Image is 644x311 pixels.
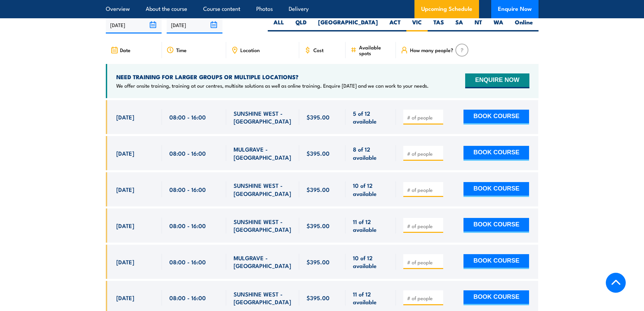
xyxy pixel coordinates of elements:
[169,149,206,157] span: 08:00 - 16:00
[353,290,388,306] span: 11 of 12 available
[169,294,206,302] span: 08:00 - 16:00
[234,181,292,197] span: SUNSHINE WEST - [GEOGRAPHIC_DATA]
[353,254,388,270] span: 10 of 12 available
[169,113,206,121] span: 08:00 - 16:00
[169,258,206,266] span: 08:00 - 16:00
[353,109,388,125] span: 5 of 12 available
[234,218,292,234] span: SUNSHINE WEST - [GEOGRAPHIC_DATA]
[290,18,312,31] label: QLD
[176,47,187,53] span: Time
[407,186,441,193] input: # of people
[488,18,509,31] label: WA
[509,18,539,31] label: Online
[167,16,222,34] input: To date
[169,185,206,193] span: 08:00 - 16:00
[307,113,330,121] span: $395.00
[407,259,441,266] input: # of people
[428,18,450,31] label: TAS
[106,16,162,34] input: From date
[463,110,529,125] button: BOOK COURSE
[313,47,324,53] span: Cost
[463,218,529,233] button: BOOK COURSE
[359,44,391,56] span: Available spots
[234,290,292,306] span: SUNSHINE WEST - [GEOGRAPHIC_DATA]
[450,18,469,31] label: SA
[469,18,488,31] label: NT
[407,114,441,121] input: # of people
[353,218,388,234] span: 11 of 12 available
[268,18,290,31] label: ALL
[307,149,330,157] span: $395.00
[463,290,529,305] button: BOOK COURSE
[353,181,388,197] span: 10 of 12 available
[410,47,453,53] span: How many people?
[307,258,330,266] span: $395.00
[234,254,292,270] span: MULGRAVE - [GEOGRAPHIC_DATA]
[116,258,134,266] span: [DATE]
[353,145,388,161] span: 8 of 12 available
[307,222,330,229] span: $395.00
[116,113,134,121] span: [DATE]
[234,109,292,125] span: SUNSHINE WEST - [GEOGRAPHIC_DATA]
[116,73,429,81] h4: NEED TRAINING FOR LARGER GROUPS OR MULTIPLE LOCATIONS?
[116,222,134,229] span: [DATE]
[234,145,292,161] span: MULGRAVE - [GEOGRAPHIC_DATA]
[240,47,260,53] span: Location
[307,294,330,302] span: $395.00
[463,146,529,161] button: BOOK COURSE
[169,222,206,229] span: 08:00 - 16:00
[307,185,330,193] span: $395.00
[312,18,384,31] label: [GEOGRAPHIC_DATA]
[463,254,529,269] button: BOOK COURSE
[120,47,130,53] span: Date
[116,294,134,302] span: [DATE]
[406,18,428,31] label: VIC
[407,223,441,229] input: # of people
[116,185,134,193] span: [DATE]
[116,149,134,157] span: [DATE]
[463,182,529,197] button: BOOK COURSE
[407,295,441,302] input: # of people
[407,150,441,157] input: # of people
[384,18,406,31] label: ACT
[465,73,529,88] button: ENQUIRE NOW
[116,82,429,89] p: We offer onsite training, training at our centres, multisite solutions as well as online training...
